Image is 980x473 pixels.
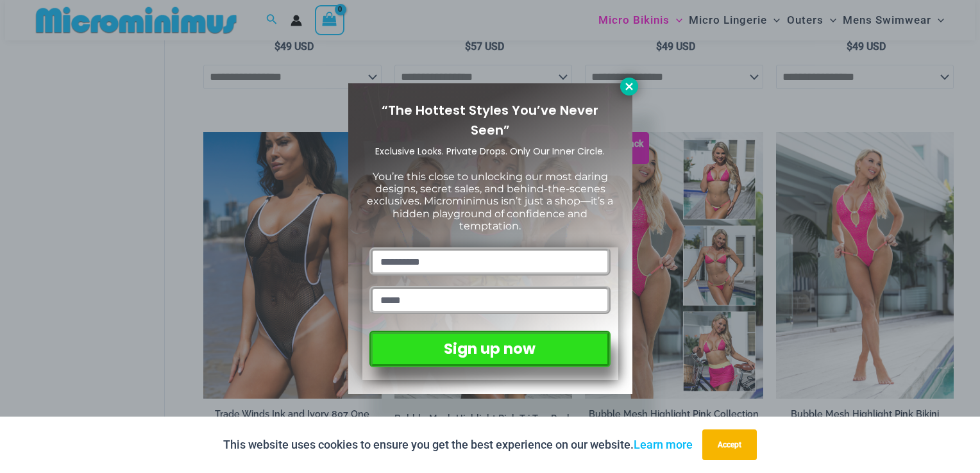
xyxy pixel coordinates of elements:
[634,438,693,451] a: Learn more
[620,78,638,95] button: Close
[367,170,613,232] span: You’re this close to unlocking our most daring designs, secret sales, and behind-the-scenes exclu...
[369,331,610,367] button: Sign up now
[375,145,605,158] span: Exclusive Looks. Private Drops. Only Our Inner Circle.
[223,435,693,454] p: This website uses cookies to ensure you get the best experience on our website.
[382,101,598,139] span: “The Hottest Styles You’ve Never Seen”
[702,429,757,460] button: Accept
